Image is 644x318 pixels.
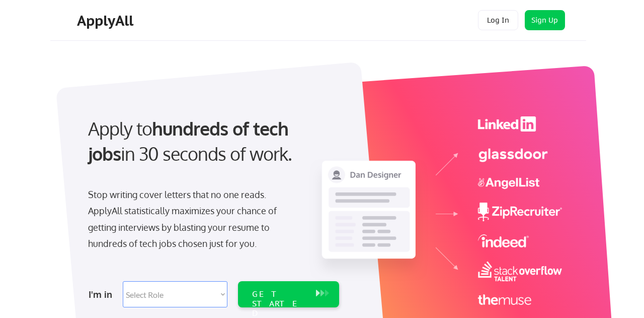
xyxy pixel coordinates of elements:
div: Stop writing cover letters that no one reads. ApplyAll statistically maximizes your chance of get... [88,186,295,252]
strong: hundreds of tech jobs [88,117,293,165]
button: Log In [478,10,518,30]
button: Sign Up [525,10,565,30]
div: Apply to in 30 seconds of work. [88,116,335,167]
div: ApplyAll [77,12,136,29]
div: I'm in [89,286,117,302]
